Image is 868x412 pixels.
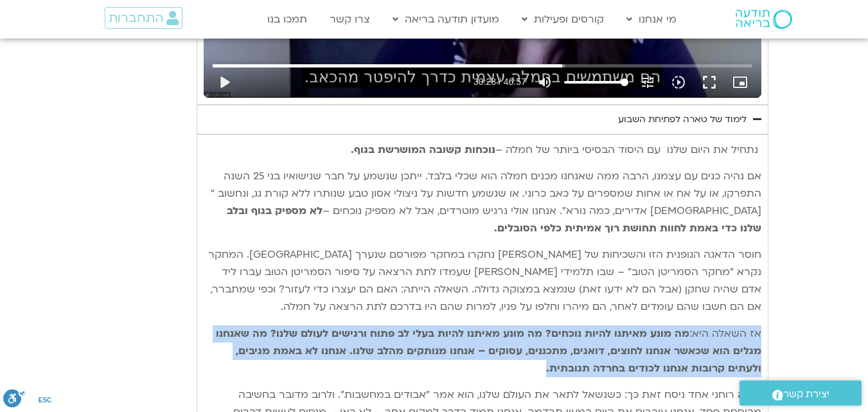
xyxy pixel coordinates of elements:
[323,7,376,31] a: צרו קשר
[736,10,792,29] img: תודעה בריאה
[620,7,683,31] a: מי אנחנו
[109,11,163,25] span: התחברות
[261,7,314,31] a: תמכו בנו
[216,327,761,375] b: מה מונע מאיתנו להיות נוכחים? מה מונע מאיתנו להיות בעלי לב פתוח ורגישים לעולם שלנו? מה שאנחנו מגלי...
[740,381,862,406] a: יצירת קשר
[386,7,506,31] a: מועדון תודעה בריאה
[208,247,761,314] span: חוסר הדאגה הגופנית הזו והשכיחות של [PERSON_NAME] נחקרו במחקר מפורסם שנערך [GEOGRAPHIC_DATA]. המחק...
[105,7,182,29] a: התחברות
[783,386,829,403] span: יצירת קשר
[197,105,768,134] summary: לימוד של טארה לפתיחת השבוע
[351,143,495,157] b: נוכחות קשובה המושרשת בגוף.
[227,204,761,235] b: לא מספיק בגוף ובלב שלנו כדי באמת לחוות תחושת רוך אמיתית כלפי הסובלים.
[689,327,761,341] span: אז השאלה היא:
[211,169,761,218] span: אם נהיה כנים עם עצמנו, הרבה ממה שאנחנו מכנים חמלה הוא שכלי בלבד. ייתכן שנשמע על חבר שנישואיו בני ...
[515,7,610,31] a: קורסים ופעילות
[618,112,747,127] div: לימוד של טארה לפתיחת השבוע
[495,143,758,157] span: נתחיל את היום שלנו עם היסוד הבסיסי ביותר של חמלה –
